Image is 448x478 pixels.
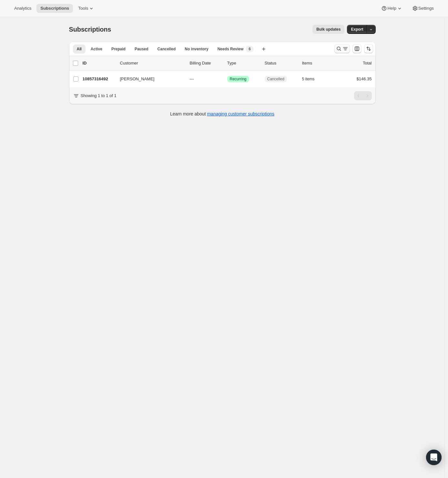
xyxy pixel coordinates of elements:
span: Tools [78,6,88,11]
span: No inventory [185,46,208,52]
button: Customize table column order and visibility [352,44,361,53]
button: 5 items [302,75,322,84]
span: Bulk updates [316,27,341,32]
p: 10857316492 [83,76,115,82]
button: Subscriptions [36,4,73,13]
span: --- [190,76,194,81]
span: Help [387,6,396,11]
span: Subscriptions [40,6,69,11]
span: Paused [135,46,148,52]
span: 6 [249,46,251,52]
span: Cancelled [158,46,176,52]
button: Create new view [259,45,269,54]
span: [PERSON_NAME] [120,76,155,82]
p: Billing Date [190,60,222,66]
p: Learn more about [170,111,274,117]
span: Prepaid [111,46,126,52]
span: Recurring [230,76,247,82]
div: 10857316492[PERSON_NAME]---SuccessRecurringCancelled5 items$146.35 [83,75,372,84]
p: Status [265,60,297,66]
div: Type [227,60,260,66]
span: $146.35 [357,76,372,81]
div: Open Intercom Messenger [426,450,442,465]
span: Export [351,27,363,32]
button: Help [377,4,406,13]
span: All [77,46,82,52]
span: Subscriptions [69,26,111,33]
span: Cancelled [267,76,284,82]
button: Search and filter results [334,44,350,53]
button: Sort the results [364,44,373,53]
button: Analytics [10,4,35,13]
span: 5 items [302,76,315,82]
span: Settings [418,6,434,11]
button: Bulk updates [312,25,344,34]
a: managing customer subscriptions [207,111,274,116]
span: Needs Review [218,46,244,52]
button: [PERSON_NAME] [116,74,181,84]
nav: Pagination [354,91,372,100]
p: ID [83,60,115,66]
span: Active [91,46,102,52]
span: Analytics [14,6,31,11]
p: Showing 1 to 1 of 1 [81,93,117,99]
div: Items [302,60,334,66]
button: Settings [408,4,438,13]
button: Tools [74,4,98,13]
p: Total [363,60,372,66]
button: Export [347,25,367,34]
p: Customer [120,60,185,66]
div: IDCustomerBilling DateTypeStatusItemsTotal [83,60,372,66]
